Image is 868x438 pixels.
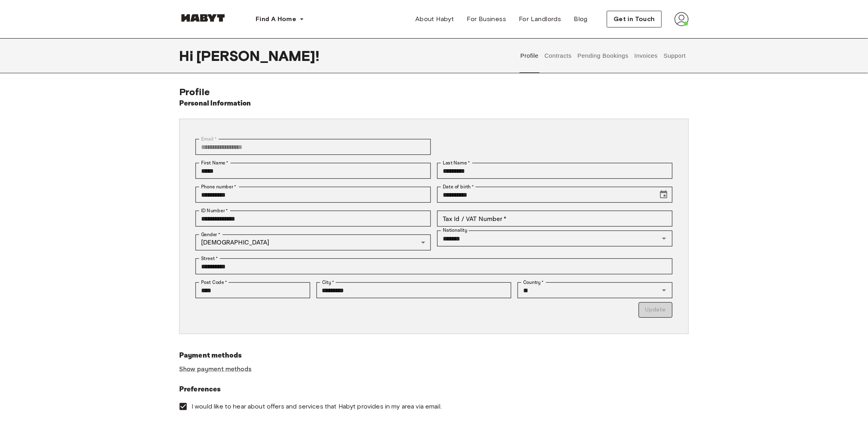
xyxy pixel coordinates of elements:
span: Get in Touch [614,14,655,24]
button: Open [659,285,670,296]
label: Gender [201,231,220,238]
span: About Habyt [415,14,454,24]
button: Profile [520,38,540,73]
button: Find A Home [249,11,311,27]
label: ID Number [201,207,228,214]
span: Find A Home [256,14,296,24]
a: Blog [568,11,594,27]
span: For Landlords [519,14,561,24]
label: Street [201,255,218,262]
span: For Business [467,14,506,24]
span: Profile [179,86,210,98]
button: Contracts [543,38,573,73]
label: Date of birth [443,183,474,190]
h6: Personal Information [179,98,251,109]
span: [PERSON_NAME] ! [196,47,319,64]
div: You can't change your email address at the moment. Please reach out to customer support in case y... [195,139,431,155]
a: About Habyt [409,11,460,27]
button: Pending Bookings [577,38,629,73]
button: Invoices [633,38,659,73]
a: Show payment methods [179,365,252,373]
label: Country [523,279,544,286]
button: Get in Touch [607,11,662,27]
a: For Business [461,11,513,27]
div: user profile tabs [518,38,689,73]
h6: Payment methods [179,350,689,361]
label: Phone number [201,183,237,190]
span: I would like to hear about offers and services that Habyt provides in my area via email. [192,402,442,411]
label: First Name [201,159,229,166]
img: Habyt [179,14,227,22]
span: Hi [179,47,196,64]
span: Blog [574,14,588,24]
a: For Landlords [512,11,567,27]
button: Support [663,38,687,73]
h6: Preferences [179,384,689,395]
label: Post Code [201,279,227,286]
img: avatar [674,12,689,26]
label: Email [201,135,217,143]
div: [DEMOGRAPHIC_DATA] [195,235,431,250]
label: City [322,279,334,286]
label: Nationality [443,227,467,234]
button: Open [659,233,670,244]
label: Last Name [443,159,470,166]
button: Choose date, selected date is Feb 14, 1986 [656,187,672,203]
